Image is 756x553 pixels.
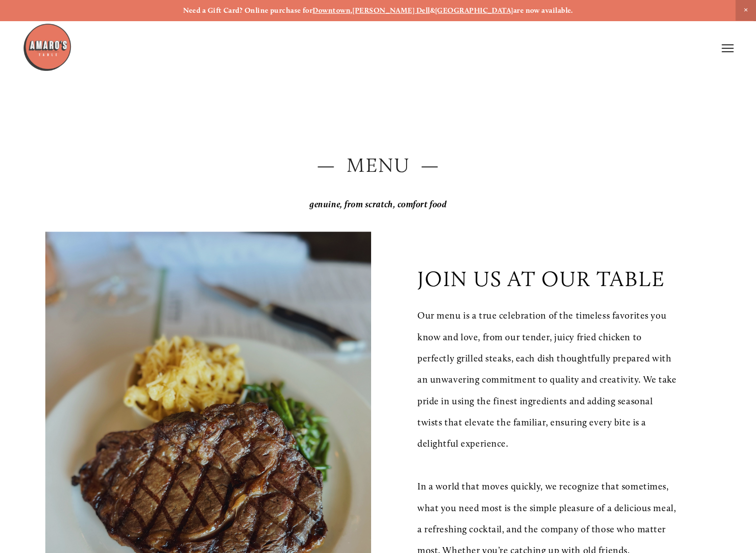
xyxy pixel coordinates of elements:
strong: & [430,6,435,15]
strong: , [350,6,352,15]
p: Our menu is a true celebration of the timeless favorites you know and love, from our tender, juic... [417,305,678,455]
em: genuine, from scratch, comfort food [310,199,446,210]
img: Amaro's Table [23,23,72,72]
strong: are now available. [513,6,573,15]
p: join us at our table [417,266,664,292]
a: [PERSON_NAME] Dell [352,6,430,15]
a: [GEOGRAPHIC_DATA] [435,6,513,15]
strong: Need a Gift Card? Online purchase for [183,6,313,15]
h2: — Menu — [45,151,711,179]
a: Downtown [313,6,350,15]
